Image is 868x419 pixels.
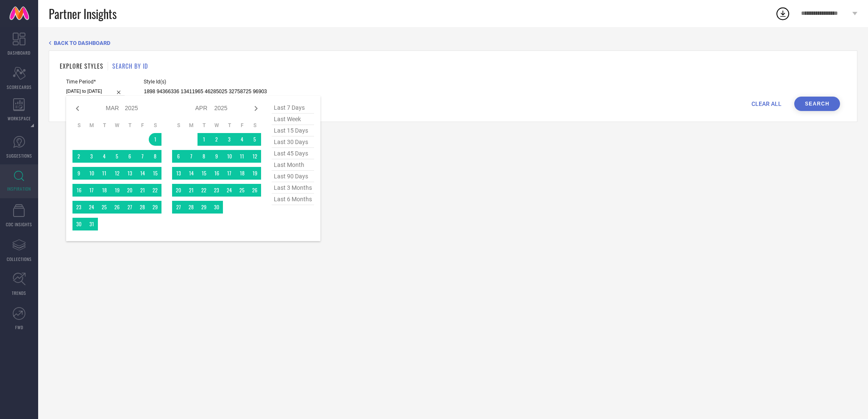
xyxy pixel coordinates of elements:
[272,182,314,194] span: last 3 months
[272,136,314,148] span: last 30 days
[272,114,314,125] span: last week
[111,150,123,163] td: Wed Mar 05 2025
[112,61,148,70] h1: SEARCH BY ID
[15,324,23,330] span: FWD
[136,184,149,197] td: Fri Mar 21 2025
[72,150,85,163] td: Sun Mar 02 2025
[66,79,125,85] span: Time Period*
[251,103,261,114] div: Next month
[185,184,198,197] td: Mon Apr 21 2025
[85,167,98,180] td: Mon Mar 10 2025
[236,184,248,197] td: Fri Apr 25 2025
[198,133,210,146] td: Tue Apr 01 2025
[12,290,26,296] span: TRENDS
[248,184,261,197] td: Sat Apr 26 2025
[66,87,125,96] input: Select time period
[72,103,83,114] div: Previous month
[236,150,248,163] td: Fri Apr 11 2025
[272,159,314,171] span: last month
[85,184,98,197] td: Mon Mar 17 2025
[72,122,85,129] th: Sunday
[210,122,223,129] th: Wednesday
[85,150,98,163] td: Mon Mar 03 2025
[111,201,123,214] td: Wed Mar 26 2025
[210,133,223,146] td: Wed Apr 02 2025
[198,122,210,129] th: Tuesday
[272,102,314,114] span: last 7 days
[98,150,111,163] td: Tue Mar 04 2025
[136,201,149,214] td: Fri Mar 28 2025
[85,218,98,230] td: Mon Mar 31 2025
[8,115,31,122] span: WORKSPACE
[72,167,85,180] td: Sun Mar 09 2025
[198,184,210,197] td: Tue Apr 22 2025
[248,167,261,180] td: Sat Apr 19 2025
[198,201,210,214] td: Tue Apr 29 2025
[751,100,782,107] span: CLEAR ALL
[7,84,32,90] span: SCORECARDS
[210,201,223,214] td: Wed Apr 30 2025
[111,184,123,197] td: Wed Mar 19 2025
[272,148,314,159] span: last 45 days
[794,97,840,111] button: Search
[8,50,31,56] span: DASHBOARD
[123,201,136,214] td: Thu Mar 27 2025
[210,150,223,163] td: Wed Apr 09 2025
[111,122,123,129] th: Wednesday
[85,122,98,129] th: Monday
[210,167,223,180] td: Wed Apr 16 2025
[6,153,32,159] span: SUGGESTIONS
[185,150,198,163] td: Mon Apr 07 2025
[149,184,161,197] td: Sat Mar 22 2025
[49,40,857,46] div: Back TO Dashboard
[54,40,110,46] span: BACK TO DASHBOARD
[123,184,136,197] td: Thu Mar 20 2025
[149,167,161,180] td: Sat Mar 15 2025
[123,150,136,163] td: Thu Mar 06 2025
[72,184,85,197] td: Sun Mar 16 2025
[172,201,185,214] td: Sun Apr 27 2025
[111,167,123,180] td: Wed Mar 12 2025
[236,167,248,180] td: Fri Apr 18 2025
[223,133,236,146] td: Thu Apr 03 2025
[85,201,98,214] td: Mon Mar 24 2025
[172,150,185,163] td: Sun Apr 06 2025
[7,186,31,192] span: INSPIRATION
[775,6,790,21] div: Open download list
[198,150,210,163] td: Tue Apr 08 2025
[210,184,223,197] td: Wed Apr 23 2025
[172,167,185,180] td: Sun Apr 13 2025
[98,122,111,129] th: Tuesday
[236,133,248,146] td: Fri Apr 04 2025
[272,171,314,182] span: last 90 days
[123,122,136,129] th: Thursday
[123,167,136,180] td: Thu Mar 13 2025
[144,87,267,97] input: Enter comma separated style ids e.g. 12345, 67890
[185,201,198,214] td: Mon Apr 28 2025
[149,122,161,129] th: Saturday
[185,167,198,180] td: Mon Apr 14 2025
[49,5,117,22] span: Partner Insights
[136,150,149,163] td: Fri Mar 07 2025
[223,167,236,180] td: Thu Apr 17 2025
[272,194,314,205] span: last 6 months
[185,122,198,129] th: Monday
[72,218,85,230] td: Sun Mar 30 2025
[248,133,261,146] td: Sat Apr 05 2025
[72,201,85,214] td: Sun Mar 23 2025
[272,125,314,136] span: last 15 days
[149,201,161,214] td: Sat Mar 29 2025
[98,184,111,197] td: Tue Mar 18 2025
[149,133,161,146] td: Sat Mar 01 2025
[60,61,103,70] h1: EXPLORE STYLES
[98,167,111,180] td: Tue Mar 11 2025
[98,201,111,214] td: Tue Mar 25 2025
[7,256,32,262] span: COLLECTIONS
[136,122,149,129] th: Friday
[236,122,248,129] th: Friday
[223,184,236,197] td: Thu Apr 24 2025
[172,184,185,197] td: Sun Apr 20 2025
[136,167,149,180] td: Fri Mar 14 2025
[198,167,210,180] td: Tue Apr 15 2025
[172,122,185,129] th: Sunday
